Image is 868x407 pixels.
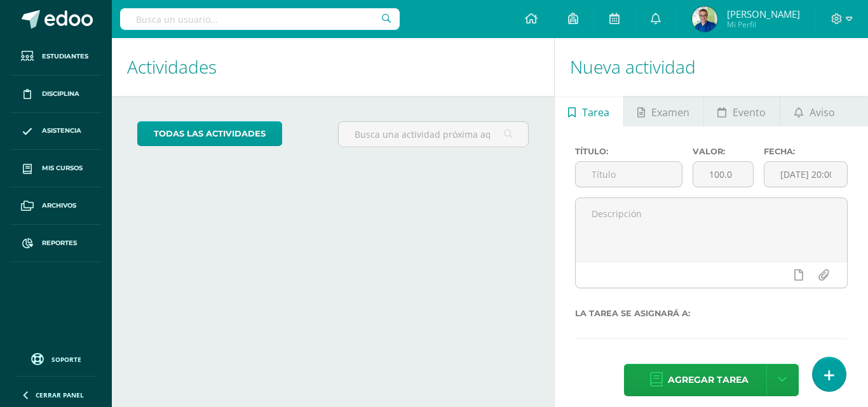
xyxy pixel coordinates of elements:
span: Aviso [810,97,835,128]
a: Evento [704,96,780,126]
label: La tarea se asignará a: [575,309,848,318]
label: Título: [575,147,683,156]
span: Estudiantes [42,51,88,62]
span: Examen [651,97,689,128]
a: Archivos [10,187,102,225]
a: Asistencia [10,113,102,150]
a: Aviso [780,96,848,126]
label: Fecha: [764,147,848,156]
a: todas las Actividades [137,121,282,146]
span: Agregar tarea [668,364,749,396]
input: Fecha de entrega [764,162,847,187]
a: Reportes [10,225,102,262]
span: Cerrar panel [36,390,84,399]
a: Disciplina [10,76,102,113]
span: Soporte [51,355,81,364]
h1: Nueva actividad [570,38,853,96]
span: Archivos [42,201,76,211]
input: Busca una actividad próxima aquí... [339,122,528,147]
img: a16637801c4a6befc1e140411cafe4ae.png [692,6,717,32]
a: Examen [624,96,703,126]
a: Tarea [555,96,623,126]
label: Valor: [693,147,753,156]
input: Puntos máximos [693,162,752,187]
input: Título [576,162,682,187]
span: [PERSON_NAME] [727,8,800,20]
a: Mis cursos [10,150,102,187]
span: Asistencia [42,126,81,136]
span: Reportes [42,238,77,248]
a: Estudiantes [10,38,102,76]
span: Disciplina [42,89,79,99]
span: Tarea [582,97,609,128]
h1: Actividades [127,38,539,96]
span: Mis cursos [42,163,83,173]
input: Busca un usuario... [120,8,400,30]
span: Evento [733,97,766,128]
span: Mi Perfil [727,19,800,30]
a: Soporte [15,350,97,367]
